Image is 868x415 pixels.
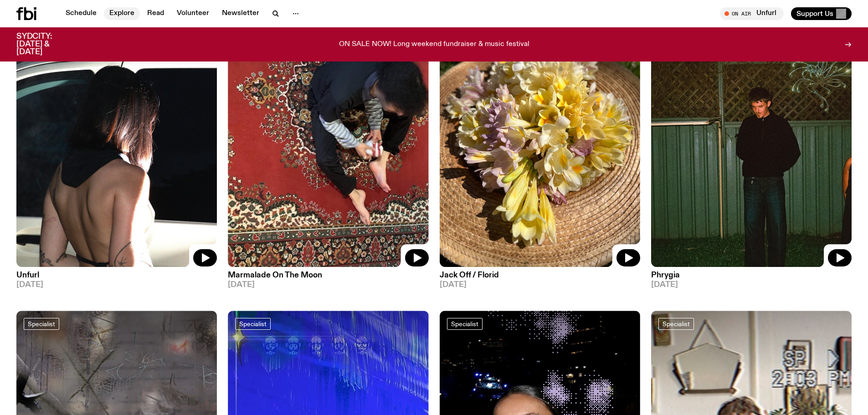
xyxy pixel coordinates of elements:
[228,281,428,289] span: [DATE]
[451,321,478,328] span: Specialist
[339,41,529,49] p: ON SALE NOW! Long weekend fundraiser & music festival
[440,267,640,289] a: Jack Off / Florid[DATE]
[171,7,215,20] a: Volunteer
[16,267,217,289] a: Unfurl[DATE]
[720,7,784,20] button: On AirUnfurl
[663,321,690,328] span: Specialist
[142,7,169,20] a: Read
[28,321,55,328] span: Specialist
[796,10,833,18] span: Support Us
[16,33,75,56] h3: SYDCITY: [DATE] & [DATE]
[440,281,640,289] span: [DATE]
[228,272,428,279] h3: Marmalade On The Moon
[239,321,267,328] span: Specialist
[104,7,140,20] a: Explore
[16,272,217,279] h3: Unfurl
[447,318,483,330] a: Specialist
[24,318,59,330] a: Specialist
[791,7,852,20] button: Support Us
[60,7,102,20] a: Schedule
[651,272,852,279] h3: Phrygia
[651,281,852,289] span: [DATE]
[651,267,852,289] a: Phrygia[DATE]
[216,7,265,20] a: Newsletter
[16,281,217,289] span: [DATE]
[658,318,694,330] a: Specialist
[440,272,640,279] h3: Jack Off / Florid
[228,267,428,289] a: Marmalade On The Moon[DATE]
[235,318,271,330] a: Specialist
